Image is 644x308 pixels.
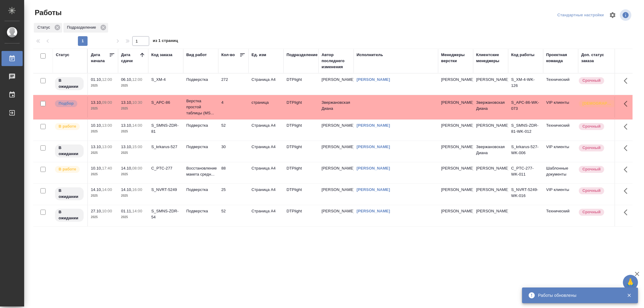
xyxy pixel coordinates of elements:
[508,74,543,95] td: S_XM-4-WK-126
[121,123,132,128] p: 13.10,
[151,144,180,150] div: S_krkarus-527
[581,52,613,64] div: Доп. статус заказа
[218,97,248,118] td: 4
[556,11,605,20] div: split button
[508,162,543,183] td: C_PTC-277-WK-011
[102,144,112,149] p: 13:00
[151,187,180,193] div: S_NVRT-5249
[357,144,390,149] a: [PERSON_NAME]
[543,74,578,95] td: Технический
[91,150,115,156] p: 2025
[54,122,84,131] div: Исполнитель выполняет работу
[620,162,635,177] button: Здесь прячутся важные кнопки
[252,52,266,58] div: Ед. изм
[473,119,508,141] td: [PERSON_NAME]
[91,100,102,105] p: 13.10,
[54,187,84,201] div: Исполнитель назначен, приступать к работе пока рано
[287,52,318,58] div: Подразделение
[473,74,508,95] td: [PERSON_NAME]
[620,9,633,21] span: Посмотреть информацию
[218,184,248,205] td: 25
[121,106,145,112] p: 2025
[54,165,84,173] div: Исполнитель выполняет работу
[34,23,62,33] div: Статус
[151,208,180,220] div: S_SMNS-ZDR-54
[121,209,132,213] p: 01.11,
[102,209,112,213] p: 10:00
[319,205,354,226] td: [PERSON_NAME]
[508,141,543,162] td: S_krkarus-527-WK-006
[91,214,115,220] p: 2025
[91,209,102,213] p: 27.10,
[473,205,508,226] td: [PERSON_NAME]
[605,8,620,22] span: Настроить таблицу
[543,205,578,226] td: Технический
[319,184,354,205] td: [PERSON_NAME]
[218,205,248,226] td: 52
[623,293,635,298] button: Закрыть
[582,188,601,194] p: Срочный
[56,52,69,58] div: Статус
[54,208,84,222] div: Исполнитель назначен, приступать к работе пока рано
[59,100,74,106] p: Подбор
[151,122,180,135] div: S_SMNS-ZDR-81
[186,165,215,177] p: Восстановление макета средн...
[620,119,635,134] button: Здесь прячутся важные кнопки
[441,187,470,193] p: [PERSON_NAME]
[284,74,319,95] td: DTPlight
[441,52,470,64] div: Менеджеры верстки
[319,119,354,141] td: [PERSON_NAME]
[91,106,115,112] p: 2025
[357,123,390,128] a: [PERSON_NAME]
[132,77,142,82] p: 12:00
[186,98,215,116] p: Верстка простой таблицы (MS...
[543,162,578,183] td: Шаблонные документы
[248,184,284,205] td: Страница А4
[59,145,80,157] p: В ожидании
[186,122,215,129] p: Подверстка
[121,214,145,220] p: 2025
[91,187,102,192] p: 14.10,
[91,166,102,170] p: 10.10,
[121,100,132,105] p: 13.10,
[91,52,109,64] div: Дата начала
[319,97,354,118] td: Звержановская Диана
[620,205,635,220] button: Здесь прячутся важные кнопки
[623,275,638,290] button: 🙏
[508,119,543,141] td: S_SMNS-ZDR-81-WK-012
[102,100,112,105] p: 09:00
[91,77,102,82] p: 01.10,
[543,97,578,118] td: VIP клиенты
[218,162,248,183] td: 88
[473,184,508,205] td: [PERSON_NAME]
[221,52,235,58] div: Кол-во
[319,74,354,95] td: [PERSON_NAME]
[357,187,390,192] a: [PERSON_NAME]
[186,77,215,83] p: Подверстка
[59,166,76,172] p: В работе
[625,276,636,289] span: 🙏
[121,187,132,192] p: 14.10,
[357,52,383,58] div: Исполнитель
[620,97,635,111] button: Здесь прячутся важные кнопки
[132,123,142,128] p: 14:00
[284,205,319,226] td: DTPlight
[67,24,98,30] p: Подразделение
[121,193,145,199] p: 2025
[248,162,284,183] td: Страница А4
[441,165,470,171] p: [PERSON_NAME]
[91,193,115,199] p: 2025
[582,123,601,129] p: Срочный
[218,119,248,141] td: 52
[248,141,284,162] td: Страница А4
[357,77,390,82] a: [PERSON_NAME]
[132,187,142,192] p: 16:00
[248,119,284,141] td: Страница А4
[248,74,284,95] td: Страница А4
[582,78,601,84] p: Срочный
[582,209,601,215] p: Срочный
[441,208,470,214] p: [PERSON_NAME]
[476,52,505,64] div: Клиентские менеджеры
[508,97,543,118] td: S_APC-86-WK-073
[441,144,470,150] p: [PERSON_NAME]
